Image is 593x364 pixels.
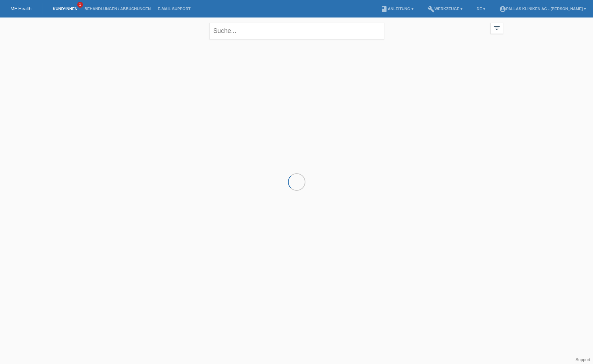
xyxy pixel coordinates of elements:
[77,2,83,8] span: 1
[377,7,417,11] a: bookAnleitung ▾
[81,7,154,11] a: Behandlungen / Abbuchungen
[576,357,590,362] a: Support
[473,7,488,11] a: DE ▾
[499,6,506,13] i: account_circle
[10,6,31,11] a: MF Health
[424,7,466,11] a: buildWerkzeuge ▾
[493,24,501,32] i: filter_list
[496,7,590,11] a: account_circlePallas Kliniken AG - [PERSON_NAME] ▾
[209,23,384,39] input: Suche...
[49,7,81,11] a: Kund*innen
[154,7,194,11] a: E-Mail Support
[381,6,388,13] i: book
[428,6,435,13] i: build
